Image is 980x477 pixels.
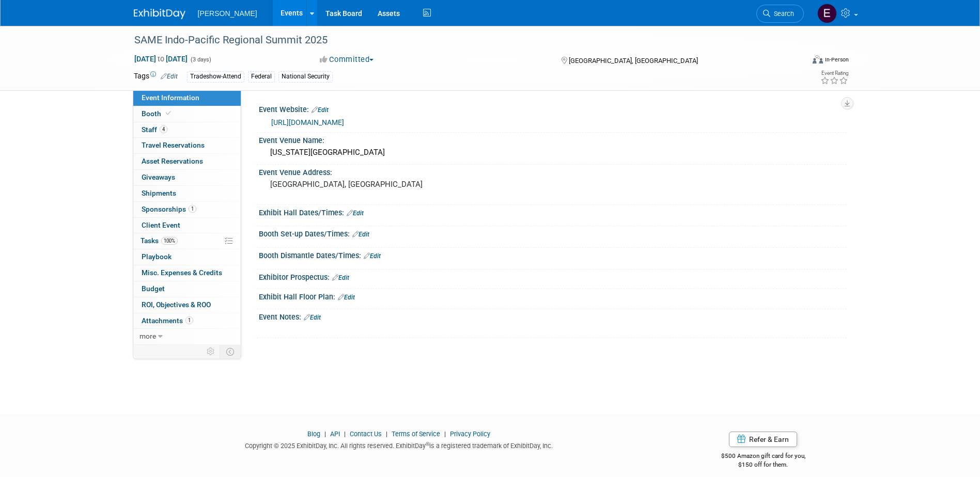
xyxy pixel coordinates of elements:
[133,170,241,185] a: Giveaways
[133,186,241,201] a: Shipments
[161,73,178,80] a: Edit
[190,56,211,63] span: (3 days)
[133,233,241,249] a: Tasks100%
[267,145,839,161] div: [US_STATE][GEOGRAPHIC_DATA]
[133,313,241,329] a: Attachments1
[271,118,344,126] a: [URL][DOMAIN_NAME]
[259,133,847,146] div: Event Venue Name:
[198,9,257,18] span: [PERSON_NAME]
[392,430,440,438] a: Terms of Service
[133,106,241,122] a: Booth
[134,71,178,83] td: Tags
[259,205,847,218] div: Exhibit Hall Dates/Times:
[352,231,369,238] a: Edit
[142,205,196,213] span: Sponsorships
[166,110,171,116] i: Booth reservation complete
[142,252,172,261] span: Playbook
[142,93,199,102] span: Event Information
[322,430,329,438] span: |
[817,4,837,23] img: Emy Volk
[133,218,241,233] a: Client Event
[569,57,698,65] span: [GEOGRAPHIC_DATA], [GEOGRAPHIC_DATA]
[133,154,241,169] a: Asset Reservations
[133,138,241,153] a: Travel Reservations
[259,248,847,261] div: Booth Dismantle Dates/Times:
[680,460,847,469] div: $150 off for them.
[729,432,797,447] a: Refer & Earn
[259,102,847,115] div: Event Website:
[134,54,188,63] span: [DATE] [DATE]
[347,210,364,217] a: Edit
[133,202,241,217] a: Sponsorships1
[341,430,348,438] span: |
[133,265,241,281] a: Misc. Expenses & Credits
[142,284,165,293] span: Budget
[161,237,178,245] span: 100%
[133,281,241,297] a: Budget
[330,430,340,438] a: API
[189,205,196,213] span: 1
[142,173,175,181] span: Giveaways
[133,297,241,313] a: ROI, Objectives & ROO
[756,5,804,23] a: Search
[259,309,847,323] div: Event Notes:
[770,10,794,18] span: Search
[134,439,665,451] div: Copyright © 2025 ExhibitDay, Inc. All rights reserved. ExhibitDay is a registered trademark of Ex...
[134,9,185,19] img: ExhibitDay
[426,441,429,447] sup: ®
[142,189,176,197] span: Shipments
[202,345,220,358] td: Personalize Event Tab Strip
[743,54,849,69] div: Event Format
[383,430,390,438] span: |
[141,236,178,245] span: Tasks
[142,300,211,309] span: ROI, Objectives & ROO
[139,332,156,340] span: more
[131,31,788,50] div: SAME Indo-Pacific Regional Summit 2025
[450,430,490,438] a: Privacy Policy
[338,294,355,301] a: Edit
[133,90,241,106] a: Event Information
[813,55,823,63] img: Format-Inperson.png
[270,180,492,189] pre: [GEOGRAPHIC_DATA], [GEOGRAPHIC_DATA]
[304,314,321,321] a: Edit
[259,269,847,283] div: Exhibitor Prospectus:
[220,345,241,358] td: Toggle Event Tabs
[364,252,381,260] a: Edit
[259,289,847,303] div: Exhibit Hall Floor Plan:
[187,71,244,82] div: Tradeshow-Attend
[312,106,329,114] a: Edit
[156,55,166,63] span: to
[825,56,849,63] div: In-Person
[316,54,378,65] button: Committed
[142,109,173,118] span: Booth
[248,71,275,82] div: Federal
[142,221,180,229] span: Client Event
[680,445,847,469] div: $500 Amazon gift card for you,
[142,268,222,277] span: Misc. Expenses & Credits
[307,430,320,438] a: Blog
[133,249,241,265] a: Playbook
[185,316,193,324] span: 1
[142,157,203,165] span: Asset Reservations
[142,316,193,325] span: Attachments
[142,125,167,134] span: Staff
[160,125,167,133] span: 4
[259,165,847,178] div: Event Venue Address:
[278,71,333,82] div: National Security
[442,430,448,438] span: |
[820,71,848,76] div: Event Rating
[259,226,847,240] div: Booth Set-up Dates/Times:
[332,274,349,281] a: Edit
[350,430,382,438] a: Contact Us
[142,141,205,149] span: Travel Reservations
[133,122,241,138] a: Staff4
[133,329,241,344] a: more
